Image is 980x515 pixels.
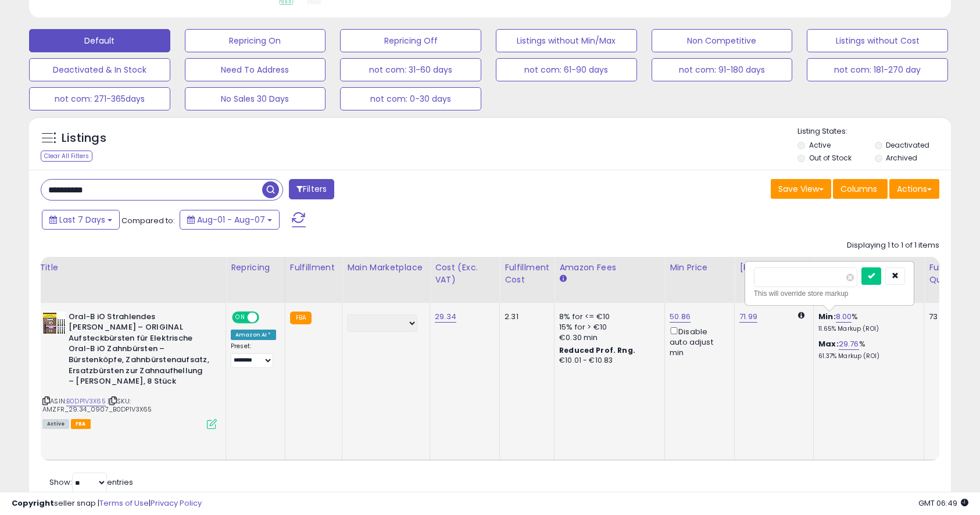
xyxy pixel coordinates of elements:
[347,262,425,274] div: Main Marketplace
[99,498,149,509] a: Terms of Use
[257,312,276,322] span: OFF
[818,325,915,333] p: 11.65% Markup (ROI)
[231,262,280,274] div: Repricing
[833,179,888,199] button: Columns
[231,342,276,369] div: Preset:
[797,126,950,137] p: Listing States:
[559,274,566,284] small: Amazon Fees.
[814,257,924,303] th: The percentage added to the cost of goods (COGS) that forms the calculator for Min & Max prices.
[40,262,221,274] div: Title
[807,58,948,81] button: not com: 181-270 day
[12,498,202,509] div: seller snap | |
[290,262,337,274] div: Fulfillment
[818,312,915,333] div: %
[185,29,326,52] button: Repricing On
[41,151,92,162] div: Clear All Filters
[670,311,691,323] a: 50.86
[809,153,852,163] label: Out of Stock
[918,498,968,509] span: 2025-08-15 06:49 GMT
[496,58,637,81] button: not com: 61-90 days
[652,58,793,81] button: not com: 91-180 days
[889,179,939,199] button: Actions
[233,312,248,322] span: ON
[559,262,660,274] div: Amazon Fees
[342,257,430,303] th: CSV column name: cust_attr_1_Main Marketplace
[771,179,831,199] button: Save View
[739,262,809,274] div: [PERSON_NAME]
[840,183,877,195] span: Columns
[496,29,637,52] button: Listings without Min/Max
[739,311,757,323] a: 71.99
[66,396,106,406] a: B0DP1V3X65
[818,262,919,286] div: Profit [PERSON_NAME] on Min/Max
[809,140,831,150] label: Active
[12,498,54,509] strong: Copyright
[42,396,152,414] span: | SKU: AMZFR_29.34_0907_B0DP1V3X65
[290,312,312,324] small: FBA
[818,338,839,349] b: Max:
[59,214,105,226] span: Last 7 Days
[29,29,170,52] button: Default
[62,130,106,146] h5: Listings
[670,262,729,274] div: Min Price
[289,179,334,199] button: Filters
[29,87,170,110] button: not com: 271-365days
[754,288,905,299] div: This will override store markup
[185,87,326,110] button: No Sales 30 Days
[505,262,549,286] div: Fulfillment Cost
[559,312,656,322] div: 8% for <= €10
[151,498,202,509] a: Privacy Policy
[185,58,326,81] button: Need To Address
[559,356,656,366] div: €10.01 - €10.83
[42,312,217,428] div: ASIN:
[197,214,265,226] span: Aug-01 - Aug-07
[652,29,793,52] button: Non Competitive
[818,311,836,322] b: Min:
[42,419,69,429] span: All listings currently available for purchase on Amazon
[886,140,929,150] label: Deactivated
[505,312,545,322] div: 2.31
[929,262,969,286] div: Fulfillable Quantity
[818,339,915,360] div: %
[559,322,656,332] div: 15% for > €10
[929,312,965,322] div: 73
[886,153,917,163] label: Archived
[42,210,120,230] button: Last 7 Days
[839,338,859,350] a: 29.76
[559,332,656,343] div: €0.30 min
[670,325,725,359] div: Disable auto adjust min
[559,345,635,355] b: Reduced Prof. Rng.
[847,240,939,251] div: Displaying 1 to 1 of 1 items
[435,262,495,286] div: Cost (Exc. VAT)
[49,477,133,488] span: Show: entries
[42,312,66,335] img: 5135LCHlofL._SL40_.jpg
[121,215,175,226] span: Compared to:
[69,312,210,390] b: Oral-B iO Strahlendes [PERSON_NAME] – ORIGINAL Aufsteckbürsten für Elektrische Oral-B iO Zahnbürs...
[231,330,276,340] div: Amazon AI *
[340,29,481,52] button: Repricing Off
[180,210,280,230] button: Aug-01 - Aug-07
[818,352,915,360] p: 61.37% Markup (ROI)
[807,29,948,52] button: Listings without Cost
[29,58,170,81] button: Deactivated & In Stock
[836,311,852,323] a: 8.00
[340,58,481,81] button: not com: 31-60 days
[71,419,91,429] span: FBA
[340,87,481,110] button: not com: 0-30 days
[435,311,456,323] a: 29.34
